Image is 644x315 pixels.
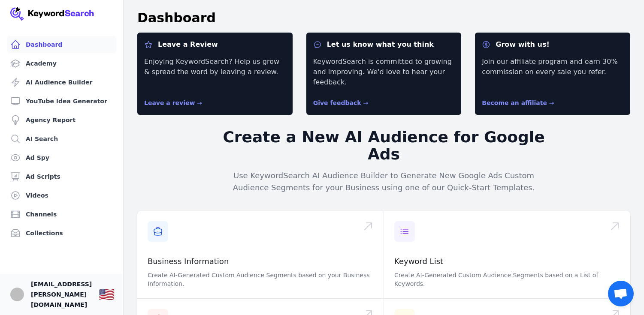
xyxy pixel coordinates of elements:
dt: Grow with us! [482,39,623,50]
a: Keyword List [394,257,443,266]
div: Open chat [608,281,634,306]
span: [EMAIL_ADDRESS][PERSON_NAME][DOMAIN_NAME] [31,279,92,310]
p: KeywordSearch is committed to growing and improving. We'd love to hear your feedback. [313,57,455,87]
a: AI Search [7,130,116,147]
a: Academy [7,55,116,72]
a: Leave a review [144,99,202,106]
a: Collections [7,225,116,242]
a: Ad Scripts [7,168,116,185]
span: → [197,99,202,106]
img: Your Company [10,7,94,21]
a: YouTube Idea Generator [7,93,116,110]
h1: Dashboard [137,10,216,26]
p: Enjoying KeywordSearch? Help us grow & spread the word by leaving a review. [144,57,286,87]
a: Ad Spy [7,149,116,166]
a: AI Audience Builder [7,74,116,91]
span: → [549,99,554,106]
dt: Let us know what you think [313,39,455,50]
a: Agency Report [7,111,116,129]
img: Evan Wiles [10,288,24,301]
div: 🇺🇸 [99,287,115,302]
a: Dashboard [7,36,116,53]
h2: Create a New AI Audience for Google Ads [219,129,549,163]
a: Give feedback [313,99,369,106]
a: Channels [7,206,116,223]
dt: Leave a Review [144,39,286,50]
a: Become an affiliate [482,99,554,106]
a: Business Information [148,257,229,266]
a: Videos [7,187,116,204]
p: Join our affiliate program and earn 30% commission on every sale you refer. [482,57,623,87]
p: Use KeywordSearch AI Audience Builder to Generate New Google Ads Custom Audience Segments for you... [219,170,549,194]
button: 🇺🇸 [99,286,115,303]
button: Open user button [10,288,24,301]
span: → [363,99,369,106]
